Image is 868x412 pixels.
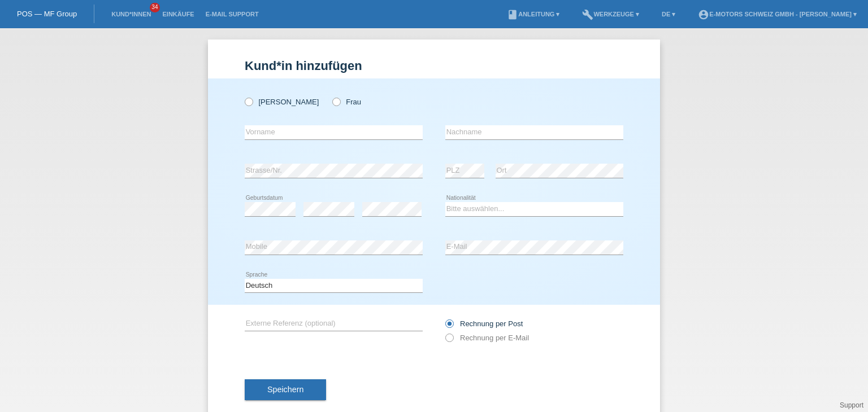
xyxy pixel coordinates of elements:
label: [PERSON_NAME] [245,98,319,106]
a: E-Mail Support [200,11,264,17]
a: Support [840,401,863,409]
a: account_circleE-Motors Schweiz GmbH - [PERSON_NAME] ▾ [692,11,862,17]
a: buildWerkzeuge ▾ [576,11,645,17]
button: Speichern [245,379,326,401]
label: Rechnung per E-Mail [445,334,529,342]
a: bookAnleitung ▾ [501,11,565,17]
a: POS — MF Group [17,10,77,18]
span: 34 [150,3,160,12]
a: Einkäufe [157,11,199,17]
i: book [507,9,518,20]
input: Rechnung per E-Mail [445,334,453,348]
label: Frau [332,98,361,106]
label: Rechnung per Post [445,319,523,328]
h1: Kund*in hinzufügen [245,59,623,73]
i: account_circle [698,9,709,20]
a: DE ▾ [656,11,681,17]
input: [PERSON_NAME] [245,98,252,105]
input: Rechnung per Post [445,319,453,334]
span: Speichern [267,385,303,394]
i: build [582,9,593,20]
input: Frau [332,98,340,105]
a: Kund*innen [106,11,157,17]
